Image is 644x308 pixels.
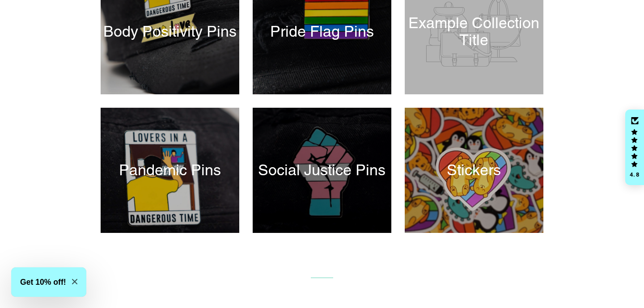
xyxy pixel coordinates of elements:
a: Social Justice Pins [253,108,391,233]
div: 4.8 [629,172,640,177]
div: Click to open Judge.me floating reviews tab [625,110,644,186]
a: Stickers [405,108,543,233]
a: Pandemic Pins [101,108,239,233]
